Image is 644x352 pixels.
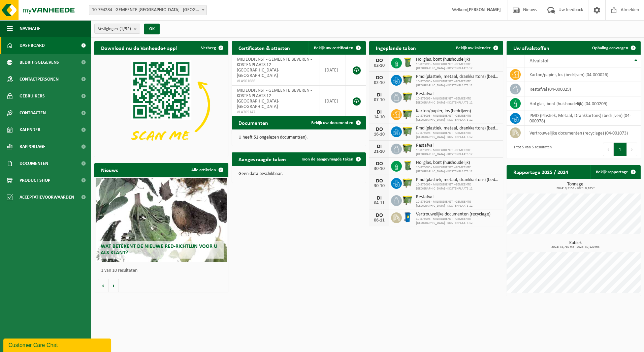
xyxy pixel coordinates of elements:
[232,116,275,129] h2: Documenten
[20,189,74,206] span: Acceptatievoorwaarden
[416,183,500,191] span: 10-875093 - MILIEUDIENST - GEMEENTE [GEOGRAPHIC_DATA] - KOSTENPLAATS 12
[144,24,160,34] button: OK
[373,161,386,167] div: DO
[373,184,386,188] div: 30-10
[373,98,386,102] div: 07-10
[416,143,500,148] span: Restafval
[603,143,614,156] button: Previous
[20,155,48,172] span: Documenten
[451,41,503,55] a: Bekijk uw kalender
[314,46,353,50] span: Bekijk uw certificaten
[416,62,500,70] span: 10-875093 - MILIEUDIENST - GEMEENTE [GEOGRAPHIC_DATA] - KOSTENPLAATS 12
[416,148,500,156] span: 10-875093 - MILIEUDIENST - GEMEENTE [GEOGRAPHIC_DATA] - KOSTENPLAATS 12
[416,74,500,80] span: Pmd (plastiek, metaal, drankkartons) (bedrijven)
[373,149,386,154] div: 21-10
[201,46,216,50] span: Verberg
[524,111,641,126] td: PMD (Plastiek, Metaal, Drankkartons) (bedrijven) (04-000978)
[524,126,641,140] td: vertrouwelijke documenten (recyclage) (04-001073)
[373,92,386,98] div: DI
[373,58,386,63] div: DO
[20,138,45,155] span: Rapportage
[20,121,40,138] span: Kalender
[20,37,45,54] span: Dashboard
[96,178,227,262] a: Wat betekent de nieuwe RED-richtlijn voor u als klant?
[373,115,386,120] div: 14-10
[238,172,359,176] p: Geen data beschikbaar.
[20,71,59,88] span: Contactpersonen
[89,5,206,15] span: 10-794284 - GEMEENTE BEVEREN - BEVEREN-WAAS
[320,86,346,117] td: [DATE]
[416,91,500,97] span: Restafval
[373,167,386,171] div: 30-10
[98,24,131,34] span: Vestigingen
[416,177,500,183] span: Pmd (plastiek, metaal, drankkartons) (bedrijven)
[237,79,315,84] span: VLA901686
[402,74,413,85] img: WB-1100-HPE-GN-50
[416,212,500,217] span: Vertrouwelijke documenten (recyclage)
[237,88,312,109] span: MILIEUDIENST - GEMEENTE BEVEREN - KOSTENPLAATS 12 - [GEOGRAPHIC_DATA]-[GEOGRAPHIC_DATA]
[94,41,184,54] h2: Download nu de Vanheede+ app!
[373,196,386,201] div: DI
[416,160,500,166] span: Hol glas, bont (huishoudelijk)
[510,182,641,190] h3: Tonnage
[529,58,549,64] span: Afvalstof
[590,165,640,179] a: Bekijk rapportage
[311,121,353,125] span: Bekijk uw documenten
[320,55,346,86] td: [DATE]
[510,245,641,249] span: 2024: 45,780 m3 - 2025: 37,120 m3
[94,163,125,176] h2: Nieuws
[373,63,386,68] div: 02-10
[402,194,413,206] img: WB-1100-HPE-GN-50
[306,116,365,129] a: Bekijk uw documenten
[416,80,500,88] span: 10-875093 - MILIEUDIENST - GEMEENTE [GEOGRAPHIC_DATA] - KOSTENPLAATS 12
[614,143,627,156] button: 1
[402,125,413,137] img: WB-1100-HPE-GN-50
[416,200,500,208] span: 10-875093 - MILIEUDIENST - GEMEENTE [GEOGRAPHIC_DATA] - KOSTENPLAATS 12
[416,109,500,114] span: Karton/papier, los (bedrijven)
[402,177,413,188] img: WB-1100-HPE-GN-50
[108,279,119,292] button: Volgende
[402,211,413,223] img: WB-0240-HPE-BE-09
[309,41,365,55] a: Bekijk uw certificaten
[524,82,641,96] td: restafval (04-000029)
[402,143,413,154] img: WB-1100-HPE-GN-50
[186,163,228,177] a: Alle artikelen
[416,126,500,131] span: Pmd (plastiek, metaal, drankkartons) (bedrijven)
[98,279,108,292] button: Vorige
[402,108,413,120] img: WB-1100-HPE-GN-50
[237,57,312,78] span: MILIEUDIENST - GEMEENTE BEVEREN - KOSTENPLAATS 12 - [GEOGRAPHIC_DATA]-[GEOGRAPHIC_DATA]
[20,54,59,71] span: Bedrijfsgegevens
[373,218,386,223] div: 06-11
[587,41,640,55] a: Ophaling aanvragen
[101,268,225,273] p: 1 van 10 resultaten
[373,201,386,206] div: 04-11
[524,96,641,111] td: hol glas, bont (huishoudelijk) (04-000209)
[196,41,228,55] button: Verberg
[301,157,353,162] span: Toon de aangevraagde taken
[510,187,641,190] span: 2024: 0,215 t - 2025: 0,185 t
[402,91,413,102] img: WB-1100-HPE-GN-50
[402,57,413,68] img: WB-0240-HPE-GN-50
[373,127,386,132] div: DO
[373,178,386,184] div: DO
[416,166,500,174] span: 10-875093 - MILIEUDIENST - GEMEENTE [GEOGRAPHIC_DATA] - KOSTENPLAATS 12
[416,114,500,122] span: 10-875093 - MILIEUDIENST - GEMEENTE [GEOGRAPHIC_DATA] - KOSTENPLAATS 12
[507,165,575,178] h2: Rapportage 2025 / 2024
[416,97,500,105] span: 10-875093 - MILIEUDIENST - GEMEENTE [GEOGRAPHIC_DATA] - KOSTENPLAATS 12
[20,88,45,105] span: Gebruikers
[510,241,641,249] h3: Kubiek
[373,213,386,218] div: DO
[373,75,386,81] div: DO
[524,67,641,82] td: karton/papier, los (bedrijven) (04-000026)
[20,172,50,189] span: Product Shop
[416,195,500,200] span: Restafval
[416,217,500,225] span: 10-875093 - MILIEUDIENST - GEMEENTE [GEOGRAPHIC_DATA] - KOSTENPLAATS 12
[369,41,423,54] h2: Ingeplande taken
[510,142,552,157] div: 1 tot 5 van 5 resultaten
[20,20,40,37] span: Navigatie
[467,7,501,12] strong: [PERSON_NAME]
[232,41,297,54] h2: Certificaten & attesten
[373,110,386,115] div: DI
[120,27,131,31] count: (1/52)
